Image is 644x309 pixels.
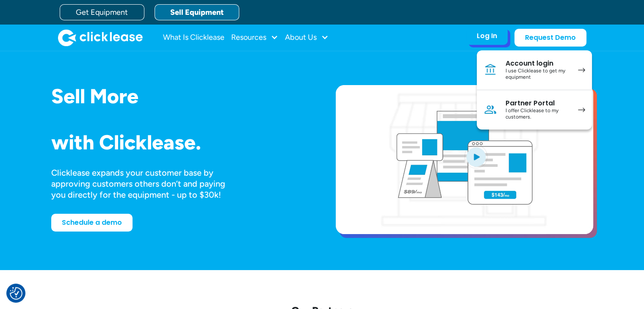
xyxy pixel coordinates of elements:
[51,214,133,232] a: Schedule a demo
[58,29,143,46] a: home
[51,167,241,200] div: Clicklease expands your customer base by approving customers others don’t and paying you directly...
[336,85,593,234] a: open lightbox
[51,85,309,108] h1: Sell More
[514,29,586,47] a: Request Demo
[10,287,22,300] img: Revisit consent button
[163,29,224,46] a: What Is Clicklease
[578,68,585,72] img: arrow
[578,108,585,112] img: arrow
[506,108,569,121] div: I offer Clicklease to my customers.
[506,59,569,68] div: Account login
[477,32,497,40] div: Log In
[51,131,309,154] h1: with Clicklease.
[464,145,487,168] img: Blue play button logo on a light blue circular background
[60,4,144,20] a: Get Equipment
[285,29,329,46] div: About Us
[477,50,592,130] nav: Log In
[484,103,497,116] img: Person icon
[506,99,569,108] div: Partner Portal
[155,4,239,20] a: Sell Equipment
[477,90,592,130] a: Partner PortalI offer Clicklease to my customers.
[231,29,278,46] div: Resources
[58,29,143,46] img: Clicklease logo
[484,63,497,77] img: Bank icon
[10,287,22,300] button: Consent Preferences
[477,50,592,90] a: Account loginI use Clicklease to get my equipment
[506,68,569,81] div: I use Clicklease to get my equipment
